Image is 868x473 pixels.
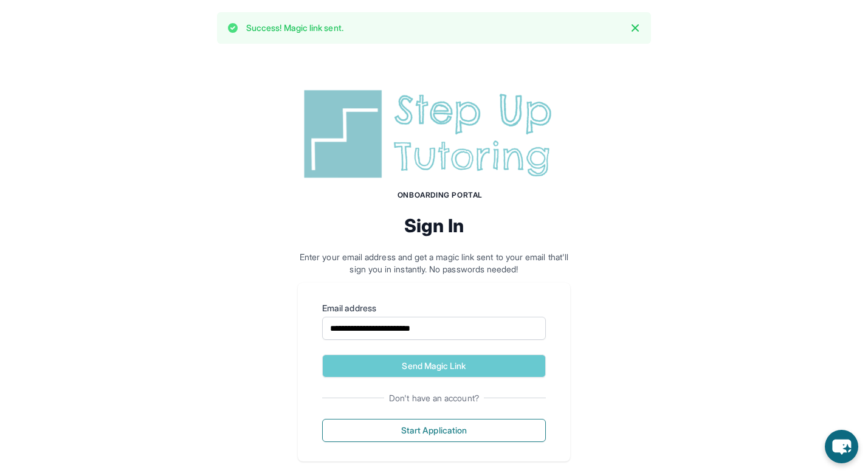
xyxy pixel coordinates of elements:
img: Step Up Tutoring horizontal logo [298,85,570,183]
button: chat-button [825,430,858,463]
label: Email address [322,302,546,314]
p: Success! Magic link sent. [246,22,343,34]
button: Send Magic Link [322,354,546,378]
p: Enter your email address and get a magic link sent to your email that'll sign you in instantly. N... [298,251,570,275]
h1: Onboarding Portal [310,190,570,200]
span: Don't have an account? [384,392,484,404]
button: Start Application [322,419,546,442]
h2: Sign In [298,215,570,236]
